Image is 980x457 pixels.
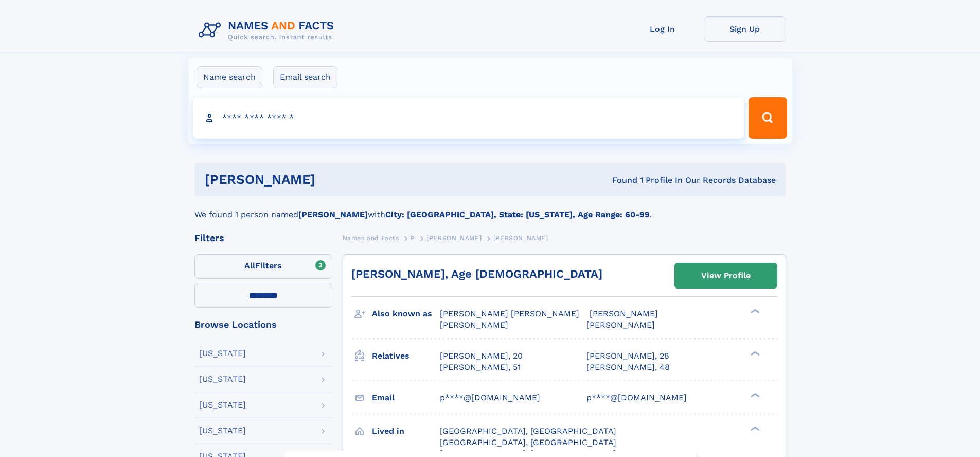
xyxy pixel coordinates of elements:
[351,267,602,280] a: [PERSON_NAME], Age [DEMOGRAPHIC_DATA]
[749,97,787,139] button: Search Button
[194,196,786,221] div: We found 1 person named with .
[372,422,440,440] h3: Lived in
[194,320,332,329] div: Browse Locations
[385,210,650,219] b: City: [GEOGRAPHIC_DATA], State: [US_STATE], Age Range: 60-99
[748,392,760,398] div: ❯
[748,425,760,432] div: ❯
[621,16,704,42] a: Log In
[440,309,579,318] span: [PERSON_NAME] [PERSON_NAME]
[199,375,246,383] div: [US_STATE]
[426,231,482,244] a: [PERSON_NAME]
[440,362,521,373] a: [PERSON_NAME], 51
[199,427,246,435] div: [US_STATE]
[372,305,440,323] h3: Also known as
[194,16,343,44] img: Logo Names and Facts
[493,234,548,242] span: [PERSON_NAME]
[464,175,776,186] div: Found 1 Profile In Our Records Database
[343,231,399,244] a: Names and Facts
[199,401,246,409] div: [US_STATE]
[244,261,255,270] span: All
[193,97,744,139] input: search input
[194,233,332,243] div: Filters
[298,210,368,219] b: [PERSON_NAME]
[194,254,332,279] label: Filters
[372,347,440,365] h3: Relatives
[411,231,415,244] a: P
[748,350,760,357] div: ❯
[273,66,337,88] label: Email search
[590,309,658,318] span: [PERSON_NAME]
[675,263,777,288] a: View Profile
[586,320,655,330] span: [PERSON_NAME]
[440,350,523,362] a: [PERSON_NAME], 20
[411,234,415,242] span: P
[205,173,464,186] h1: [PERSON_NAME]
[704,16,786,42] a: Sign Up
[586,350,669,362] a: [PERSON_NAME], 28
[701,264,751,287] div: View Profile
[199,349,246,358] div: [US_STATE]
[372,389,440,407] h3: Email
[426,234,482,242] span: [PERSON_NAME]
[197,66,262,88] label: Name search
[748,308,760,315] div: ❯
[440,320,508,330] span: [PERSON_NAME]
[440,426,616,436] span: [GEOGRAPHIC_DATA], [GEOGRAPHIC_DATA]
[440,437,616,447] span: [GEOGRAPHIC_DATA], [GEOGRAPHIC_DATA]
[586,362,670,373] a: [PERSON_NAME], 48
